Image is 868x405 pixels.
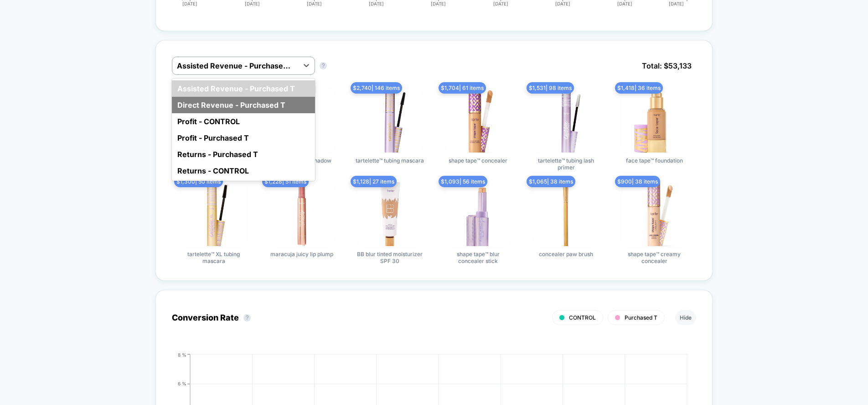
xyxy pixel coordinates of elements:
img: shape tape™ concealer [446,89,510,153]
span: $ 900 | 38 items [615,176,660,187]
img: tartelette™ tubing lash primer [534,89,598,153]
div: Returns - CONTROL [172,163,315,179]
img: tartelette™ tubing mascara [358,89,422,153]
img: shape tape™ blur concealer stick [446,182,510,246]
span: face tape™ foundation [626,157,683,164]
span: $ 1,093 | 56 items [439,176,487,187]
tspan: 8 % [178,352,186,357]
img: face tape™ foundation [622,89,686,153]
span: $ 1,065 | 38 items [527,176,575,187]
span: concealer paw brush [539,251,593,258]
span: BB blur tinted moisturizer SPF 30 [356,251,424,264]
span: $ 1,300 | 50 items [174,176,223,187]
span: shape tape™ blur concealer stick [444,251,512,264]
div: Assisted Revenue - Purchased T [172,80,315,97]
button: ? [243,314,251,321]
img: shape tape™ creamy concealer [622,182,686,246]
span: $ 2,740 | 146 items [351,82,402,94]
tspan: [DATE] [555,1,570,6]
button: ? [320,62,327,69]
span: CONTROL [569,314,596,321]
span: tartelette™ tubing lash primer [532,157,600,171]
tspan: [DATE] [182,1,197,6]
tspan: [DATE] [669,1,684,6]
div: Returns - Purchased T [172,146,315,163]
span: $ 1,418 | 36 items [615,82,663,94]
span: $ 1,531 | 98 items [527,82,574,94]
span: $ 1,128 | 27 items [351,176,397,187]
img: concealer paw brush [534,182,598,246]
span: $ 1,228 | 51 items [262,176,309,187]
div: Profit - Purchased T [172,130,315,146]
span: shape tape™ concealer [449,157,507,164]
tspan: [DATE] [307,1,322,6]
tspan: [DATE] [493,1,508,6]
img: BB blur tinted moisturizer SPF 30 [358,182,422,246]
span: shape tape™ creamy concealer [620,251,688,264]
span: $ 1,704 | 61 items [439,82,486,94]
span: Total: $ 53,133 [637,57,696,75]
img: maracuja juicy lip plump [270,182,334,246]
div: Profit - CONTROL [172,113,315,130]
span: tartelette™ XL tubing mascara [180,251,248,264]
tspan: [DATE] [431,1,446,6]
tspan: 6 % [178,381,186,386]
span: Purchased T [625,314,657,321]
span: tartelette™ tubing mascara [356,157,424,164]
button: Hide [675,310,696,325]
img: tartelette™ XL tubing mascara [182,182,246,246]
tspan: [DATE] [369,1,384,6]
span: maracuja juicy lip plump [270,251,333,258]
tspan: [DATE] [618,1,633,6]
tspan: [DATE] [244,1,259,6]
div: Direct Revenue - Purchased T [172,97,315,113]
